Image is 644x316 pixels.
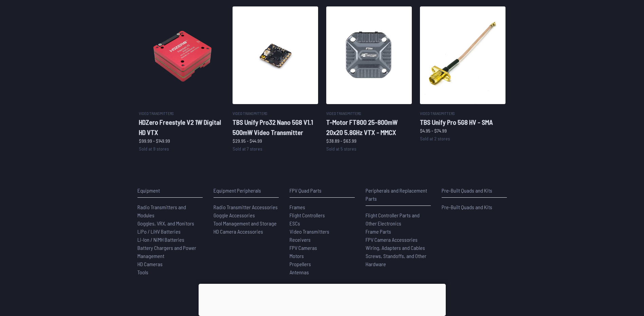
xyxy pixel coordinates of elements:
[326,137,412,144] p: $38.89 - $63.99
[137,244,203,260] a: Battery Chargers and Power Management
[137,261,163,267] span: HD Cameras
[290,268,355,276] a: Antennas
[290,244,317,251] span: FPV Cameras
[214,228,279,236] a: HD Camera Accessories
[233,6,318,104] img: image
[214,203,279,211] a: Radio Transmitter Accessories
[326,146,356,152] span: Sold at 5 stores
[290,228,329,235] span: Video Transmitters
[137,186,203,195] p: Equipment
[290,228,355,236] a: Video Transmitters
[137,228,203,236] a: LiPo / LiHV Batteries
[326,111,361,116] span: Video Transmitters
[139,146,169,152] span: Sold at 9 stores
[326,6,412,104] img: image
[139,111,174,116] span: Video Transmitters
[420,6,505,142] a: imageVideo TransmittersTBS Unify Pro 5G8 HV - SMA$4.95 - $74.99Sold at 2 stores
[442,186,507,195] p: Pre-Built Quads and Kits
[442,203,507,211] a: Pre-Built Quads and Kits
[420,136,450,141] span: Sold at 2 stores
[442,204,492,210] span: Pre-Built Quads and Kits
[290,260,355,268] a: Propellers
[214,220,277,226] span: Tool Management and Storage
[139,6,224,153] a: imageVideo TransmittersHDZero Freestyle V2 1W Digital HD VTX$99.99 - $149.99Sold at 9 stores
[137,228,181,235] span: LiPo / LiHV Batteries
[139,137,224,144] p: $99.99 - $149.99
[290,261,311,267] span: Propellers
[420,127,505,134] p: $4.95 - $74.99
[137,219,203,228] a: Goggles, VRX, and Monitors
[290,244,355,252] a: FPV Cameras
[214,204,278,210] span: Radio Transmitter Accessories
[290,236,311,243] span: Receivers
[366,186,431,203] p: Peripherals and Replacement Parts
[233,137,318,144] p: $29.95 - $44.99
[214,186,279,195] p: Equipment Peripherals
[290,186,355,195] p: FPV Quad Parts
[290,219,355,228] a: ESCs
[290,204,305,210] span: Frames
[290,212,325,218] span: Flight Controllers
[137,203,203,219] a: Radio Transmitters and Modules
[233,6,318,153] a: imageVideo TransmittersTBS Unify Pro32 Nano 5G8 V1.1 500mW Video Transmitter$29.95 - $44.99Sold a...
[366,252,431,268] a: Screws, Standoffs, and Other Hardware
[214,211,279,219] a: Goggle Accessories
[366,211,431,228] a: Flight Controller Parts and Other Electronics
[366,244,431,252] a: Wiring, Adapters and Cables
[366,244,425,251] span: Wiring, Adapters and Cables
[137,268,203,276] a: Tools
[139,117,224,137] h2: HDZero Freestyle V2 1W Digital HD VTX
[366,228,431,236] a: Frame Parts
[290,203,355,211] a: Frames
[137,236,184,243] span: Li-Ion / NiMH Batteries
[420,117,505,127] h2: TBS Unify Pro 5G8 HV - SMA
[214,212,255,218] span: Goggle Accessories
[366,228,391,235] span: Frame Parts
[137,220,194,226] span: Goggles, VRX, and Monitors
[326,6,412,153] a: imageVideo TransmittersT-Motor FT800 25-800mW 20x20 5.8GHz VTX - MMCX$38.89 - $63.99Sold at 5 stores
[199,284,446,314] iframe: Advertisement
[290,236,355,244] a: Receivers
[420,111,455,116] span: Video Transmitters
[139,6,224,104] img: image
[233,117,318,137] h2: TBS Unify Pro32 Nano 5G8 V1.1 500mW Video Transmitter
[290,253,304,259] span: Motors
[326,117,412,137] h2: T-Motor FT800 25-800mW 20x20 5.8GHz VTX - MMCX
[137,269,148,275] span: Tools
[290,211,355,219] a: Flight Controllers
[137,236,203,244] a: Li-Ion / NiMH Batteries
[233,111,268,116] span: Video Transmitters
[137,204,186,218] span: Radio Transmitters and Modules
[366,236,431,244] a: FPV Camera Accessories
[290,269,309,275] span: Antennas
[137,244,196,259] span: Battery Chargers and Power Management
[366,236,418,243] span: FPV Camera Accessories
[420,6,505,104] img: image
[290,252,355,260] a: Motors
[366,212,420,226] span: Flight Controller Parts and Other Electronics
[233,146,262,152] span: Sold at 7 stores
[137,260,203,268] a: HD Cameras
[214,219,279,228] a: Tool Management and Storage
[214,228,263,235] span: HD Camera Accessories
[366,253,426,267] span: Screws, Standoffs, and Other Hardware
[290,220,300,226] span: ESCs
